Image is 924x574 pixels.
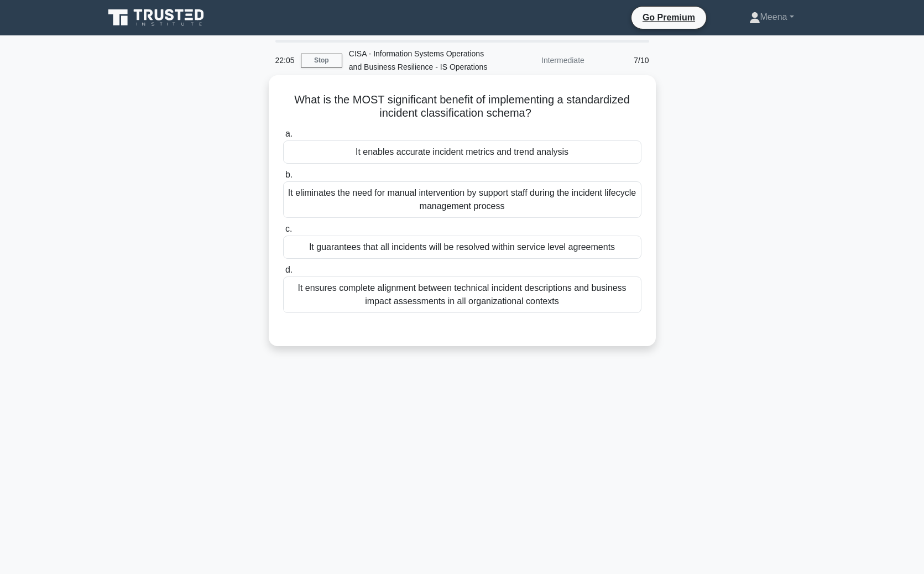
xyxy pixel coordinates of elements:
span: c. [285,224,292,233]
span: a. [285,129,293,138]
div: It ensures complete alignment between technical incident descriptions and business impact assessm... [283,276,641,313]
a: Stop [301,54,342,67]
div: It eliminates the need for manual intervention by support staff during the incident lifecycle man... [283,181,641,218]
a: Meena [723,6,821,28]
div: 22:05 [269,49,301,71]
div: Intermediate [494,49,591,71]
span: b. [285,170,293,179]
div: 7/10 [591,49,656,71]
div: It enables accurate incident metrics and trend analysis [283,140,641,164]
h5: What is the MOST significant benefit of implementing a standardized incident classification schema? [282,93,643,121]
a: Go Premium [636,11,702,24]
div: CISA - Information Systems Operations and Business Resilience - IS Operations [342,43,494,78]
span: d. [285,265,293,274]
div: It guarantees that all incidents will be resolved within service level agreements [283,236,641,259]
